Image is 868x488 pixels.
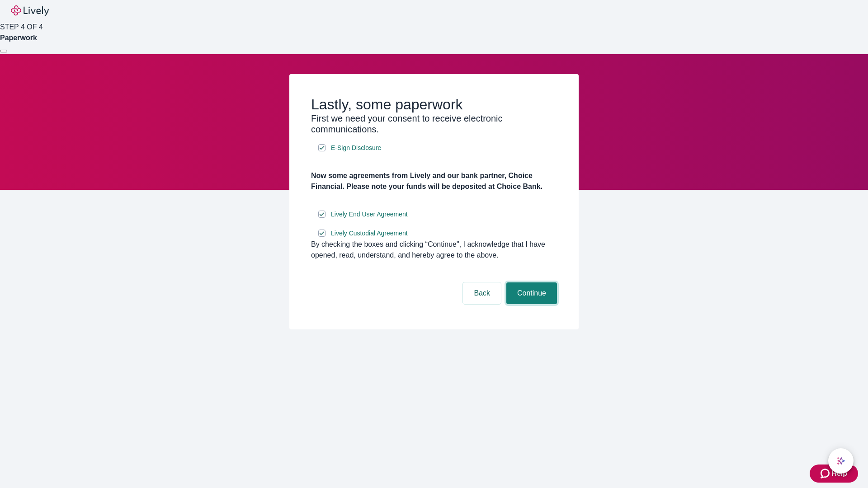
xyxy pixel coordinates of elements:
[828,448,854,474] button: chat
[311,170,557,192] h4: Now some agreements from Lively and our bank partner, Choice Financial. Please note your funds wi...
[821,468,831,479] svg: Zendesk support icon
[831,468,847,479] span: Help
[331,210,408,219] span: Lively End User Agreement
[331,143,381,153] span: E-Sign Disclosure
[11,5,49,16] img: Lively
[311,239,557,261] div: By checking the boxes and clicking “Continue", I acknowledge that I have opened, read, understand...
[810,465,858,483] button: Zendesk support iconHelp
[463,282,501,304] button: Back
[836,456,845,465] svg: Lively AI Assistant
[329,209,410,220] a: e-sign disclosure document
[329,228,410,239] a: e-sign disclosure document
[311,113,557,135] h3: First we need your consent to receive electronic communications.
[506,282,557,304] button: Continue
[311,96,557,113] h2: Lastly, some paperwork
[329,142,383,154] a: e-sign disclosure document
[331,229,408,238] span: Lively Custodial Agreement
